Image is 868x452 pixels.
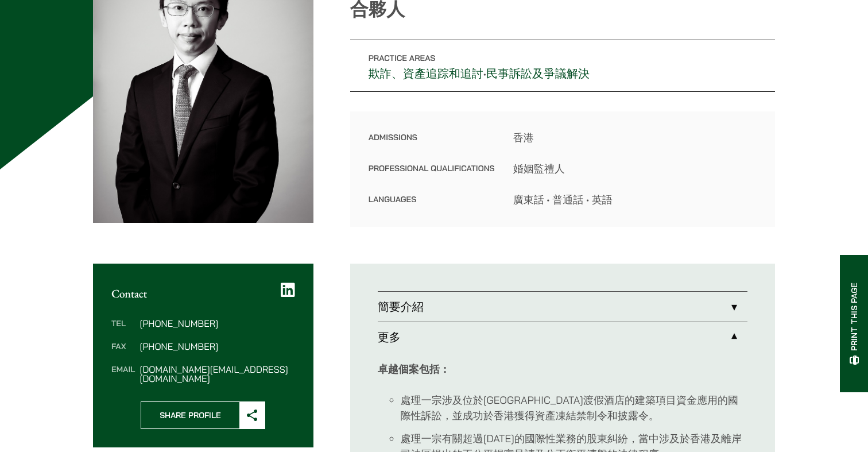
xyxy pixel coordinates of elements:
a: LinkedIn [281,282,295,298]
dt: Languages [369,192,495,207]
p: • [350,40,775,92]
dt: Tel [111,319,135,342]
dd: 婚姻監禮人 [513,161,757,176]
a: 簡要介紹 [378,292,747,322]
span: Practice Areas [369,53,436,63]
dt: Professional Qualifications [369,161,495,192]
dd: [DOMAIN_NAME][EMAIL_ADDRESS][DOMAIN_NAME] [139,365,294,383]
button: Share Profile [141,401,265,429]
dd: [PHONE_NUMBER] [139,342,294,351]
a: 民事訴訟及爭議解決 [486,66,590,81]
dd: [PHONE_NUMBER] [139,319,294,328]
dt: Fax [111,342,135,365]
a: 更多 [378,322,747,352]
li: 處理一宗涉及位於[GEOGRAPHIC_DATA]渡假酒店的建築項目資金應用的國際性訴訟，並成功於香港獲得資產凍結禁制令和披露令。 [401,392,747,423]
dd: 香港 [513,130,757,145]
dt: Email [111,365,135,383]
h2: Contact [111,287,295,300]
dt: Admissions [369,130,495,161]
strong: 卓越個案包括： [378,362,450,376]
span: Share Profile [141,402,239,428]
dd: 廣東話 • 普通話 • 英語 [513,192,757,207]
a: 欺詐、資產追踪和追討 [369,66,483,81]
